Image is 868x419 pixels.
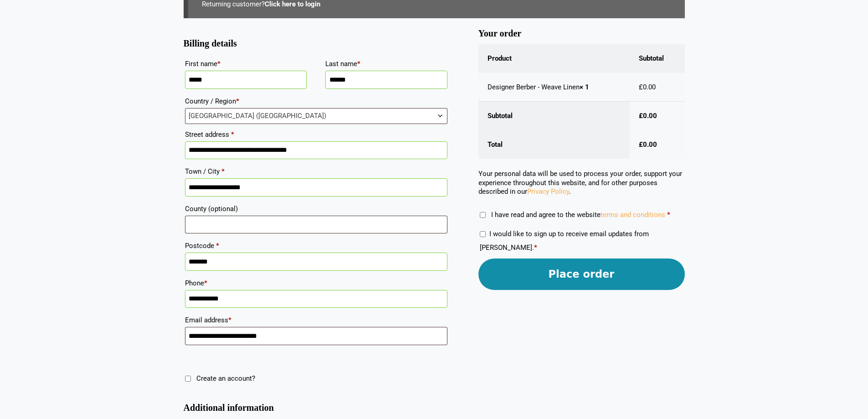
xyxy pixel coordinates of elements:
th: Product [478,44,630,73]
label: I would like to sign up to receive email updates from [PERSON_NAME]. [480,230,649,252]
input: Create an account? [185,376,191,382]
bdi: 0.00 [639,140,657,149]
span: £ [639,112,643,120]
a: terms and conditions [601,211,665,219]
h3: Your order [478,32,685,36]
h3: Additional information [184,406,449,410]
label: Phone [185,276,447,290]
label: First name [185,57,307,71]
label: Street address [185,128,447,141]
td: Designer Berber - Weave Linen [478,73,630,102]
span: Create an account? [196,374,255,383]
p: Your personal data will be used to process your order, support your experience throughout this we... [478,170,685,197]
button: Place order [478,259,685,290]
input: I would like to sign up to receive email updates from [PERSON_NAME]. [480,231,486,237]
a: Privacy Policy [527,187,569,196]
label: Country / Region [185,94,447,108]
span: Country / Region [185,108,447,124]
label: Email address [185,313,447,327]
bdi: 0.00 [639,112,657,120]
strong: × 1 [580,83,589,91]
input: I have read and agree to the websiteterms and conditions * [480,212,486,218]
span: (optional) [208,205,238,213]
th: Total [478,130,630,159]
span: United Kingdom (UK) [185,109,447,124]
span: I have read and agree to the website [491,211,665,219]
th: Subtotal [478,102,630,130]
th: Subtotal [630,44,684,73]
span: £ [639,140,643,149]
abbr: required [667,211,670,219]
span: £ [639,83,643,91]
label: Last name [325,57,447,71]
h3: Billing details [184,42,449,46]
label: Town / City [185,165,447,178]
bdi: 0.00 [639,83,656,91]
label: Postcode [185,239,447,253]
label: County [185,202,447,216]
